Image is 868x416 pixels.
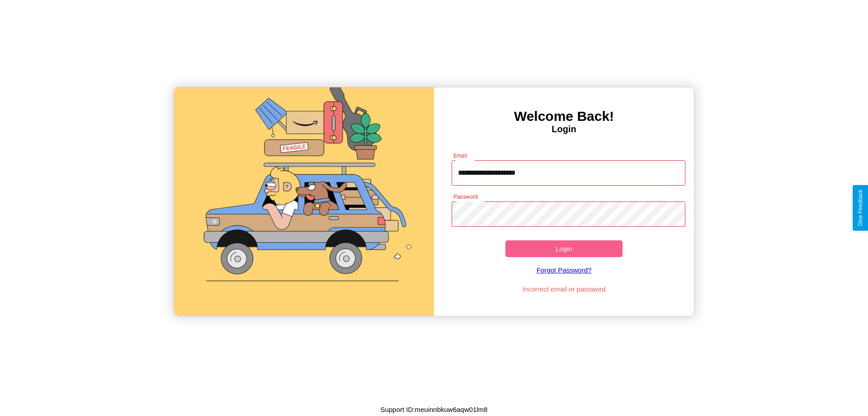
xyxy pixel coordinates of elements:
div: Give Feedback [857,190,863,226]
label: Password [453,193,477,201]
label: Email [453,152,467,159]
button: Login [505,240,623,257]
p: Incorrect email or password [447,283,681,295]
h3: Welcome Back! [434,109,694,124]
p: Support ID: meuinnbkuw6aqw01lm8 [381,403,488,416]
h4: Login [434,124,694,134]
a: Forgot Password? [447,257,681,283]
img: gif [174,87,434,316]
